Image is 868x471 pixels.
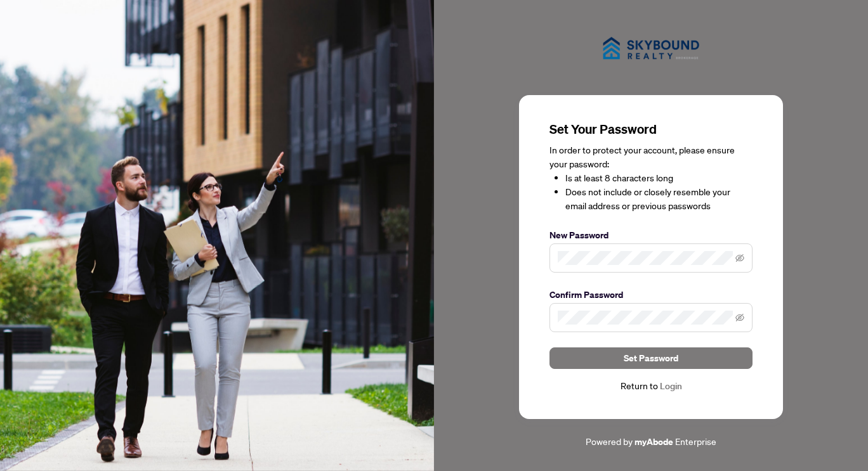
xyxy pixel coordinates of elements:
[635,435,673,449] a: myAbode
[586,436,633,447] span: Powered by
[735,254,744,262] span: eye-invisible
[624,348,678,368] span: Set Password
[549,120,753,138] h3: Set Your Password
[588,22,714,75] img: ma-logo
[660,380,682,392] a: Login
[675,436,716,447] span: Enterprise
[549,143,753,213] div: In order to protect your account, please ensure your password:
[565,171,753,185] li: Is at least 8 characters long
[565,185,753,213] li: Does not include or closely resemble your email address or previous passwords
[549,347,753,369] button: Set Password
[549,288,753,302] label: Confirm Password
[549,228,753,242] label: New Password
[735,313,744,322] span: eye-invisible
[549,379,753,394] div: Return to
